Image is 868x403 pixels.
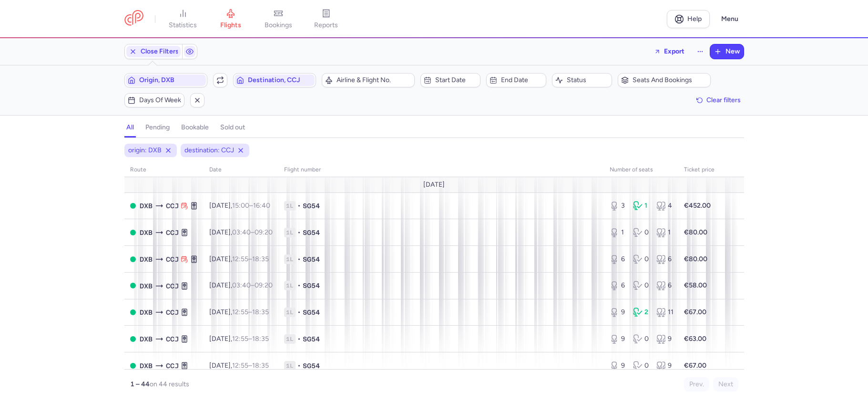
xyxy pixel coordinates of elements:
[232,281,251,289] time: 03:40
[656,228,672,237] div: 1
[209,335,269,343] span: [DATE],
[284,308,296,317] span: 1L
[713,377,738,392] button: Next
[610,361,625,371] div: 9
[610,308,625,317] div: 9
[297,255,301,264] span: •
[159,9,207,30] a: statistics
[166,254,179,265] span: Kozhikode Airport, Kozhikode, India
[124,10,143,28] a: CitizenPlane red outlined logo
[169,21,197,30] span: statistics
[297,201,301,211] span: •
[125,44,182,59] button: Close Filters
[633,76,707,84] span: Seats and bookings
[124,73,207,87] button: Origin, DXB
[284,281,296,290] span: 1L
[610,201,625,211] div: 3
[130,230,136,235] span: OPEN
[140,227,153,238] span: Dubai, Dubai, United Arab Emirates
[232,228,251,236] time: 03:40
[610,281,625,290] div: 6
[140,334,153,344] span: Dubai, Dubai, United Arab Emirates
[684,361,706,370] strong: €67.00
[684,201,711,210] strong: €452.00
[209,255,269,263] span: [DATE],
[255,9,302,30] a: bookings
[130,203,136,209] span: OPEN
[303,334,320,344] span: SG54
[684,308,706,316] strong: €67.00
[124,93,184,107] button: Days of week
[232,255,248,263] time: 12:55
[633,361,649,371] div: 0
[633,334,649,344] div: 0
[610,228,625,237] div: 1
[145,123,170,132] h4: pending
[684,255,707,263] strong: €80.00
[423,181,445,189] span: [DATE]
[130,256,136,262] span: OPEN
[684,281,707,289] strong: €58.00
[610,255,625,264] div: 6
[284,361,296,371] span: 1L
[253,201,270,210] time: 16:40
[232,201,270,210] span: –
[322,73,415,87] button: Airline & Flight No.
[610,334,625,344] div: 9
[303,201,320,211] span: SG54
[725,48,740,55] span: New
[633,228,649,237] div: 0
[297,361,301,371] span: •
[232,228,273,236] span: –
[207,9,255,30] a: flights
[687,15,702,22] span: Help
[715,10,744,28] button: Menu
[209,308,269,316] span: [DATE],
[232,308,269,316] span: –
[232,255,269,263] span: –
[166,334,179,344] span: Kozhikode Airport, Kozhikode, India
[128,146,162,155] span: origin: DXB
[656,361,672,371] div: 9
[501,76,543,84] span: End date
[232,335,248,343] time: 12:55
[684,335,706,343] strong: €63.00
[130,380,150,388] strong: 1 – 44
[303,361,320,371] span: SG54
[140,201,153,211] span: Dubai, Dubai, United Arab Emirates
[552,73,612,87] button: Status
[486,73,546,87] button: End date
[209,361,269,370] span: [DATE],
[618,73,711,87] button: Seats and bookings
[255,228,273,236] time: 09:20
[232,335,269,343] span: –
[435,76,477,84] span: Start date
[314,21,338,30] span: reports
[209,201,270,210] span: [DATE],
[303,308,320,317] span: SG54
[166,201,179,211] span: Kozhikode Airport, Kozhikode, India
[604,163,678,177] th: number of seats
[140,307,153,318] span: Dubai, Dubai, United Arab Emirates
[130,283,136,288] span: OPEN
[166,281,179,291] span: Kozhikode Airport, Kozhikode, India
[706,96,741,104] span: Clear filters
[693,93,744,107] button: Clear filters
[297,228,301,237] span: •
[130,309,136,315] span: OPEN
[220,21,241,30] span: flights
[150,380,189,388] span: on 44 results
[140,254,153,265] span: DXB
[232,308,248,316] time: 12:55
[265,21,292,30] span: bookings
[633,201,649,211] div: 1
[656,281,672,290] div: 6
[232,201,249,210] time: 15:00
[209,281,273,289] span: [DATE],
[124,163,204,177] th: route
[248,76,313,84] span: Destination, CCJ
[204,163,278,177] th: date
[252,308,269,316] time: 18:35
[710,44,744,59] button: New
[255,281,273,289] time: 09:20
